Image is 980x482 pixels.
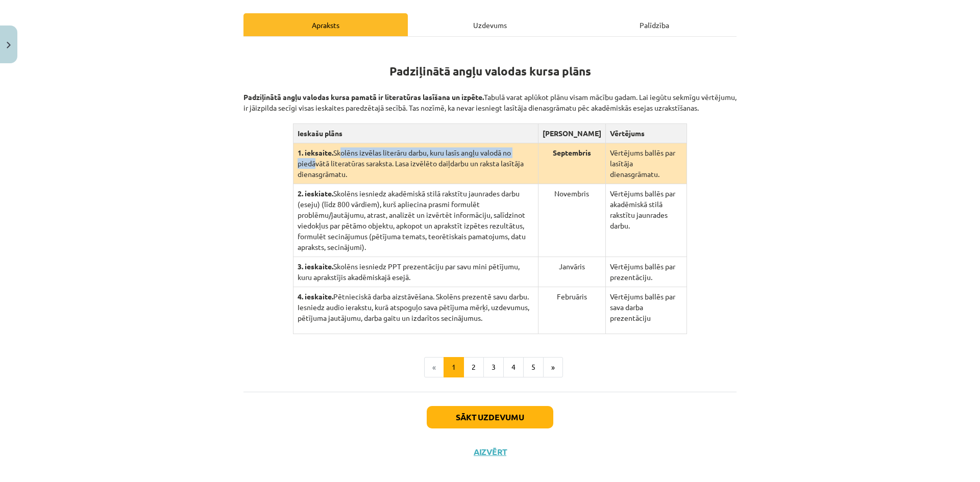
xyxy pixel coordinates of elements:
[605,124,687,143] th: Vērtējums
[389,64,591,79] strong: Padziļinātā angļu valodas kursa plāns
[298,262,333,271] strong: 3. ieskaite.
[543,357,563,377] button: »
[243,81,737,113] p: Tabulā varat aplūkot plānu visam mācību gadam. Lai iegūtu sekmīgu vērtējumu, ir jāizpilda secīgi ...
[293,257,538,287] td: Skolēns iesniedz PPT prezentāciju par savu mini pētījumu, kuru aprakstījis akadēmiskajā esejā.
[298,291,534,323] p: Pētnieciskā darba aizstāvēšana. Skolēns prezentē savu darbu. Iesniedz audio ierakstu, kurā atspog...
[605,287,687,334] td: Vērtējums ballēs par sava darba prezentāciju
[523,357,544,377] button: 5
[298,148,333,157] strong: 1. ieksaite.
[538,184,605,257] td: Novembris
[538,257,605,287] td: Janvāris
[408,13,572,36] div: Uzdevums
[427,406,553,428] button: Sākt uzdevumu
[298,189,333,198] strong: 2. ieskiate.
[605,184,687,257] td: Vērtējums ballēs par akadēmiskā stilā rakstītu jaunrades darbu.
[293,143,538,184] td: Skolēns izvēlas literāru darbu, kuru lasīs angļu valodā no piedāvātā literatūras saraksta. Lasa i...
[538,124,605,143] th: [PERSON_NAME]
[605,257,687,287] td: Vērtējums ballēs par prezentāciju.
[243,13,408,36] div: Apraksts
[503,357,524,377] button: 4
[298,292,333,301] strong: 4. ieskaite.
[553,148,591,157] strong: Septembris
[483,357,504,377] button: 3
[293,124,538,143] th: Ieskašu plāns
[543,291,601,302] p: Februāris
[7,42,11,48] img: icon-close-lesson-0947bae3869378f0d4975bcd49f059093ad1ed9edebbc8119c70593378902aed.svg
[293,184,538,257] td: Skolēns iesniedz akadēmiskā stilā rakstītu jaunrades darbu (eseju) (līdz 800 vārdiem), kurš aplie...
[243,357,737,377] nav: Page navigation example
[444,357,464,377] button: 1
[471,447,509,457] button: Aizvērt
[605,143,687,184] td: Vērtējums ballēs par lasītāja dienasgrāmatu.
[243,92,484,102] strong: Padziļinātā angļu valodas kursa pamatā ir literatūras lasīšana un izpēte.
[572,13,737,36] div: Palīdzība
[463,357,484,377] button: 2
